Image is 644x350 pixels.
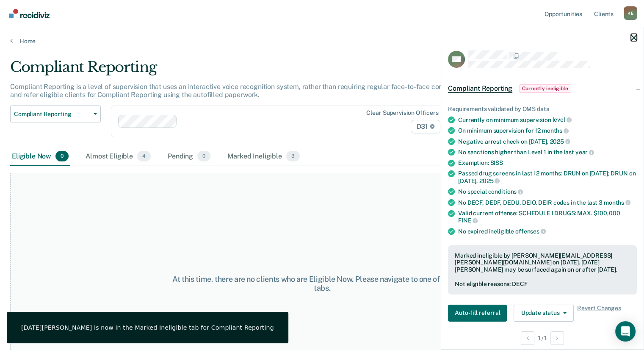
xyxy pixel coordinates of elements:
[14,111,90,118] span: Compliant Reporting
[9,9,50,18] img: Recidiviz
[448,106,637,113] div: Requirements validated by OMS data
[197,151,210,162] span: 0
[490,159,503,166] span: SISS
[84,147,152,166] div: Almost Eligible
[550,138,570,145] span: 2025
[411,120,440,133] span: D31
[542,127,569,134] span: months
[458,138,637,145] div: Negative arrest check on [DATE],
[624,6,637,20] button: Profile dropdown button
[521,331,534,345] button: Previous Opportunity
[448,84,512,93] span: Compliant Reporting
[552,116,571,123] span: level
[448,305,510,322] a: Navigate to form link
[166,147,212,166] div: Pending
[166,275,478,293] div: At this time, there are no clients who are Eligible Now. Please navigate to one of the other tabs.
[577,305,621,322] span: Revert Changes
[455,281,630,288] div: Not eligible reasons: DECF
[10,147,70,166] div: Eligible Now
[575,149,594,156] span: year
[458,116,637,124] div: Currently on minimum supervision
[458,148,637,156] div: No sanctions higher than Level 1 in the last
[448,305,507,322] button: Auto-fill referral
[458,188,637,195] div: No special
[458,210,637,224] div: Valid current offense: SCHEDULE I DRUGS: MAX. $100,000
[21,324,274,331] div: [DATE][PERSON_NAME] is now in the Marked Ineligible tab for Compliant Reporting
[550,331,564,345] button: Next Opportunity
[514,305,573,322] button: Update status
[519,84,571,93] span: Currently ineligible
[10,58,493,83] div: Compliant Reporting
[458,217,478,224] span: FINE
[441,75,644,102] div: Compliant ReportingCurrently ineligible
[455,252,630,273] div: Marked ineligible by [PERSON_NAME][EMAIL_ADDRESS][PERSON_NAME][DOMAIN_NAME] on [DATE]. [DATE][PER...
[10,83,484,99] p: Compliant Reporting is a level of supervision that uses an interactive voice recognition system, ...
[624,6,637,20] div: K E
[458,228,637,235] div: No expired ineligible
[441,327,644,349] div: 1 / 1
[515,228,546,235] span: offenses
[10,37,634,45] a: Home
[55,151,69,162] span: 0
[479,178,500,184] span: 2025
[286,151,300,162] span: 3
[458,127,637,134] div: On minimum supervision for 12
[458,170,637,184] div: Passed drug screens in last 12 months: DRUN on [DATE]; DRUN on [DATE],
[458,199,637,206] div: No DECF, DEDF, DEDU, DEIO, DEIR codes in the last 3
[137,151,151,162] span: 4
[226,147,301,166] div: Marked Ineligible
[458,159,637,167] div: Exemption:
[604,199,630,206] span: months
[488,188,522,195] span: conditions
[615,321,636,342] div: Open Intercom Messenger
[366,109,438,117] div: Clear supervision officers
